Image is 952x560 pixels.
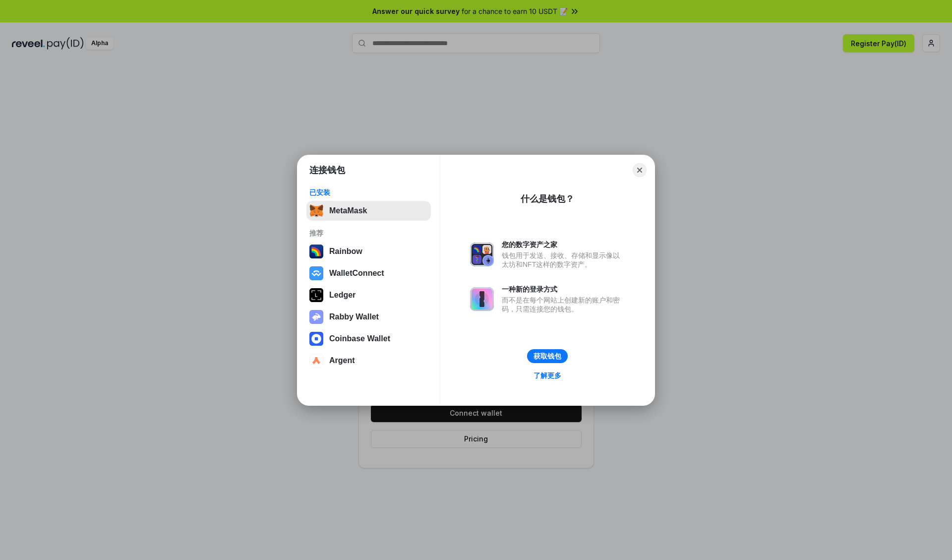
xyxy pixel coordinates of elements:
[306,329,431,349] button: Coinbase Wallet
[309,332,323,346] img: svg+xml,%3Csvg%20width%3D%2228%22%20height%3D%2228%22%20viewBox%3D%220%200%2028%2028%22%20fill%3D...
[329,312,379,321] div: Rabby Wallet
[329,247,362,256] div: Rainbow
[309,188,428,197] div: 已安装
[309,245,323,258] img: svg+xml,%3Csvg%20width%3D%22120%22%20height%3D%22120%22%20viewBox%3D%220%200%20120%20120%22%20fil...
[329,356,355,365] div: Argent
[470,287,494,311] img: svg+xml,%3Csvg%20xmlns%3D%22http%3A%2F%2Fwww.w3.org%2F2000%2Fsvg%22%20fill%3D%22none%22%20viewBox...
[309,164,345,176] h1: 连接钱包
[521,193,574,205] div: 什么是钱包？
[309,229,428,238] div: 推荐
[309,204,323,218] img: svg+xml,%3Csvg%20fill%3D%22none%22%20height%3D%2233%22%20viewBox%3D%220%200%2035%2033%22%20width%...
[329,269,384,278] div: WalletConnect
[633,163,647,177] button: Close
[527,349,568,363] button: 获取钱包
[309,288,323,302] img: svg+xml,%3Csvg%20xmlns%3D%22http%3A%2F%2Fwww.w3.org%2F2000%2Fsvg%22%20width%3D%2228%22%20height%3...
[306,263,431,283] button: WalletConnect
[309,266,323,280] img: svg+xml,%3Csvg%20width%3D%2228%22%20height%3D%2228%22%20viewBox%3D%220%200%2028%2028%22%20fill%3D...
[309,354,323,368] img: svg+xml,%3Csvg%20width%3D%2228%22%20height%3D%2228%22%20viewBox%3D%220%200%2028%2028%22%20fill%3D...
[502,296,625,313] div: 而不是在每个网站上创建新的账户和密码，只需连接您的钱包。
[534,352,561,361] div: 获取钱包
[306,307,431,327] button: Rabby Wallet
[306,285,431,305] button: Ledger
[329,334,390,343] div: Coinbase Wallet
[306,201,431,221] button: MetaMask
[329,206,367,215] div: MetaMask
[502,251,625,269] div: 钱包用于发送、接收、存储和显示像以太坊和NFT这样的数字资产。
[470,243,494,266] img: svg+xml,%3Csvg%20xmlns%3D%22http%3A%2F%2Fwww.w3.org%2F2000%2Fsvg%22%20fill%3D%22none%22%20viewBox...
[306,351,431,371] button: Argent
[502,240,625,249] div: 您的数字资产之家
[502,285,625,294] div: 一种新的登录方式
[309,310,323,324] img: svg+xml,%3Csvg%20xmlns%3D%22http%3A%2F%2Fwww.w3.org%2F2000%2Fsvg%22%20fill%3D%22none%22%20viewBox...
[329,291,356,300] div: Ledger
[528,369,567,382] a: 了解更多
[534,371,561,380] div: 了解更多
[306,242,431,261] button: Rainbow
